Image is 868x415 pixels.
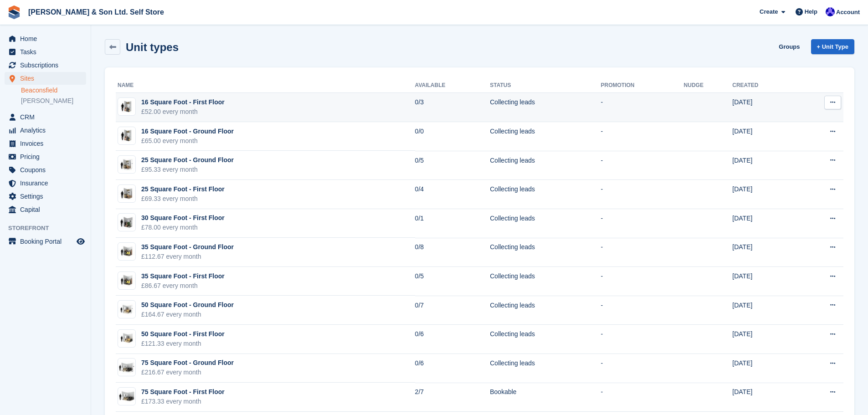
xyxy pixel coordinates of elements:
span: Booking Portal [20,235,75,248]
td: - [601,151,684,180]
a: menu [5,72,86,85]
td: - [601,238,684,267]
div: 75 Square Foot - Ground Floor [141,358,234,368]
td: 2/7 [415,383,490,412]
a: [PERSON_NAME] [21,97,86,105]
td: 0/5 [415,267,490,296]
a: menu [5,203,86,216]
div: 25 Square Foot - Ground Floor [141,155,234,165]
td: 0/6 [415,354,490,383]
td: [DATE] [732,267,796,296]
td: - [601,325,684,354]
span: Insurance [20,177,75,190]
span: Pricing [20,150,75,163]
span: Help [805,7,817,16]
th: Status [490,78,601,93]
div: £52.00 every month [141,107,225,117]
span: Create [760,7,778,16]
td: Bookable [490,383,601,412]
div: 30 Square Foot - First Floor [141,213,225,223]
span: Coupons [20,164,75,176]
img: 50-sqft-unit.jpg [118,332,135,345]
a: menu [5,190,86,203]
div: £65.00 every month [141,136,234,146]
span: Invoices [20,137,75,150]
span: Settings [20,190,75,203]
div: 35 Square Foot - Ground Floor [141,242,234,252]
div: 25 Square Foot - First Floor [141,184,225,194]
span: Account [836,8,860,17]
td: 0/7 [415,296,490,325]
td: [DATE] [732,93,796,122]
a: menu [5,32,86,45]
th: Promotion [601,78,684,93]
td: - [601,180,684,209]
td: - [601,296,684,325]
img: 15-sqft-unit%20(1).jpg [118,100,135,113]
td: [DATE] [732,325,796,354]
div: £95.33 every month [141,165,234,174]
a: menu [5,150,86,163]
a: Groups [775,39,803,54]
a: menu [5,137,86,150]
td: Collecting leads [490,267,601,296]
div: £86.67 every month [141,281,225,291]
div: 50 Square Foot - First Floor [141,329,225,339]
img: 15-sqft-unit%20(1).jpg [118,129,135,142]
div: 50 Square Foot - Ground Floor [141,300,234,310]
td: [DATE] [732,238,796,267]
td: - [601,122,684,151]
th: Created [732,78,796,93]
div: £164.67 every month [141,310,234,319]
th: Name [116,78,415,93]
span: CRM [20,111,75,123]
td: [DATE] [732,180,796,209]
td: [DATE] [732,354,796,383]
td: Collecting leads [490,151,601,180]
span: Subscriptions [20,59,75,72]
a: Preview store [75,236,86,247]
div: 16 Square Foot - Ground Floor [141,127,234,136]
td: 0/8 [415,238,490,267]
a: menu [5,164,86,176]
span: Analytics [20,124,75,137]
td: - [601,354,684,383]
img: 35-sqft-unit%20(1).jpg [118,274,135,287]
td: 0/6 [415,325,490,354]
td: [DATE] [732,383,796,412]
a: menu [5,235,86,248]
div: £121.33 every month [141,339,225,348]
span: Storefront [8,224,91,233]
div: 35 Square Foot - First Floor [141,272,225,281]
div: £69.33 every month [141,194,225,204]
th: Available [415,78,490,93]
img: stora-icon-8386f47178a22dfd0bd8f6a31ec36ba5ce8667c1dd55bd0f319d3a0aa187defe.svg [7,5,21,19]
th: Nudge [684,78,733,93]
td: Collecting leads [490,93,601,122]
img: 25.jpg [118,158,135,171]
img: 75.jpg [118,361,135,374]
td: 0/5 [415,151,490,180]
td: Collecting leads [490,354,601,383]
td: Collecting leads [490,325,601,354]
td: 0/3 [415,93,490,122]
td: [DATE] [732,296,796,325]
span: Home [20,32,75,45]
h2: Unit types [126,41,179,53]
td: 0/1 [415,209,490,238]
a: Beaconsfield [21,86,86,95]
div: 16 Square Foot - First Floor [141,97,225,107]
img: Samantha Tripp [826,7,835,16]
td: 0/4 [415,180,490,209]
a: menu [5,46,86,58]
td: - [601,209,684,238]
span: Sites [20,72,75,85]
a: menu [5,177,86,190]
td: - [601,93,684,122]
a: menu [5,111,86,123]
td: - [601,267,684,296]
td: Collecting leads [490,296,601,325]
td: 0/0 [415,122,490,151]
img: 30-sqft-unit.jpg [118,216,135,229]
td: [DATE] [732,151,796,180]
